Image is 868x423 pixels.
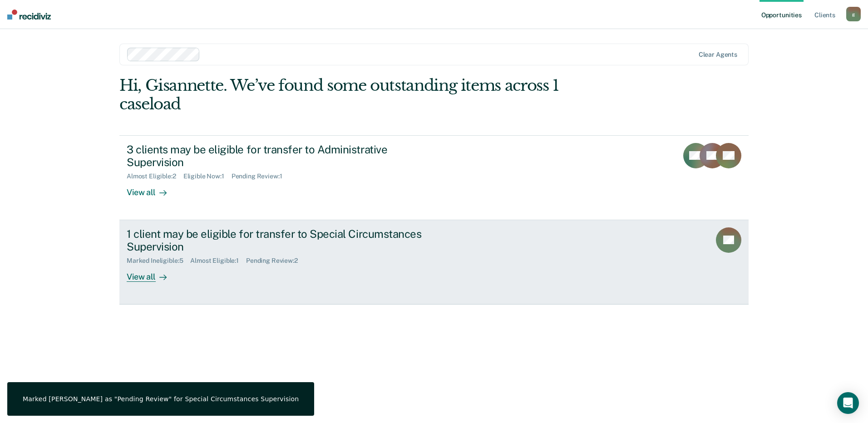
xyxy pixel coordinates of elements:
[127,227,445,254] div: 1 client may be eligible for transfer to Special Circumstances Supervision
[699,51,737,59] div: Clear agents
[23,395,299,403] div: Marked [PERSON_NAME] as "Pending Review" for Special Circumstances Supervision
[837,392,859,414] div: Open Intercom Messenger
[232,172,290,180] div: Pending Review : 1
[119,135,749,220] a: 3 clients may be eligible for transfer to Administrative SupervisionAlmost Eligible:2Eligible Now...
[246,257,305,265] div: Pending Review : 2
[846,7,861,21] button: g
[119,220,749,305] a: 1 client may be eligible for transfer to Special Circumstances SupervisionMarked Ineligible:5Almo...
[119,76,623,113] div: Hi, Gisannette. We’ve found some outstanding items across 1 caseload
[190,257,246,265] div: Almost Eligible : 1
[127,172,183,180] div: Almost Eligible : 2
[7,10,51,20] img: Recidiviz
[127,265,178,282] div: View all
[183,172,232,180] div: Eligible Now : 1
[127,143,445,169] div: 3 clients may be eligible for transfer to Administrative Supervision
[127,180,178,198] div: View all
[127,257,190,265] div: Marked Ineligible : 5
